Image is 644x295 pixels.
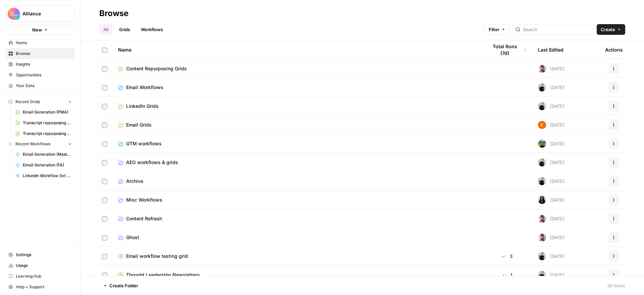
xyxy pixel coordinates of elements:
[12,107,75,118] a: Email Generation (PMA)
[5,282,75,292] button: Help + Support
[5,260,75,271] a: Usage
[118,122,477,128] a: Email Grids
[23,109,72,115] span: Email Generation (PMA)
[118,234,477,241] a: Ghost
[538,252,546,260] img: rzyuksnmva7rad5cmpd7k6b2ndco
[538,140,546,148] img: wlj6vlcgatc3c90j12jmpqq88vn8
[538,121,565,129] div: [DATE]
[538,65,546,73] img: 9ucy7zvi246h5jy943jx4fqk49j8
[8,8,20,20] img: Alliance Logo
[5,59,75,70] a: Insights
[538,196,546,204] img: rox323kbkgutb4wcij4krxobkpon
[538,215,546,223] img: 9ucy7zvi246h5jy943jx4fqk49j8
[99,8,128,19] div: Browse
[538,158,565,166] div: [DATE]
[538,41,563,59] div: Last Edited
[488,253,527,260] div: 3
[12,118,75,128] a: Transcript repurposing (CSC)
[5,97,75,107] button: Recent Grids
[538,271,565,279] div: [DATE]
[99,280,142,291] button: Create Folder
[538,121,546,129] img: wm51g8xlax8ig7gqluwwidcxpalk
[5,139,75,149] button: Recent Workflows
[118,103,477,109] a: LinkedIn Grids
[126,253,188,260] span: Email workflow testing grid
[5,48,75,59] a: Browse
[538,196,565,204] div: [DATE]
[5,25,75,35] button: New
[118,253,477,260] a: Email workflow testing grid
[5,38,75,48] a: Home
[523,26,591,33] input: Search
[538,233,546,241] img: 9ucy7zvi246h5jy943jx4fqk49j8
[607,282,625,289] div: 30 Items
[597,24,625,35] button: Create
[5,70,75,80] a: Opportunities
[126,215,162,222] span: Content Refresh
[126,272,200,278] span: Thought Leadership Newsletters
[126,140,162,147] span: GTM workflows
[12,149,75,160] a: Email Generation (Master)
[538,65,565,73] div: [DATE]
[118,140,477,147] a: GTM workflows
[126,197,162,203] span: Misc Workflows
[118,197,477,203] a: Misc Workflows
[488,272,527,278] div: 1
[12,160,75,170] a: Email Generation (FA)
[118,215,477,222] a: Content Refresh
[538,102,546,110] img: rzyuksnmva7rad5cmpd7k6b2ndco
[118,65,477,72] a: Content Repurposing Grids
[538,102,565,110] div: [DATE]
[538,83,565,91] div: [DATE]
[601,26,615,33] span: Create
[538,177,546,185] img: rzyuksnmva7rad5cmpd7k6b2ndco
[126,234,139,241] span: Ghost
[5,80,75,91] a: Your Data
[15,99,40,105] span: Recent Grids
[16,40,72,46] span: Home
[118,84,477,91] a: Email Workflows
[16,72,72,78] span: Opportunities
[538,140,565,148] div: [DATE]
[538,252,565,260] div: [DATE]
[126,159,178,166] span: AEO workflows & grids
[23,131,72,137] span: Transcript repurposing (FA)
[126,65,187,72] span: Content Repurposing Grids
[126,122,152,128] span: Email Grids
[16,273,72,279] span: Learning Hub
[538,215,565,223] div: [DATE]
[118,272,477,278] a: Thought Leadership Newsletters
[115,24,134,35] a: Grids
[23,151,72,157] span: Email Generation (Master)
[538,271,546,279] img: rzyuksnmva7rad5cmpd7k6b2ndco
[118,41,477,59] div: Name
[16,284,72,290] span: Help + Support
[23,120,72,126] span: Transcript repurposing (CSC)
[15,141,50,147] span: Recent Workflows
[538,177,565,185] div: [DATE]
[32,26,42,33] span: New
[118,178,477,185] a: Archive
[538,158,546,166] img: rzyuksnmva7rad5cmpd7k6b2ndco
[489,26,499,33] span: Filter
[109,282,138,289] span: Create Folder
[12,128,75,139] a: Transcript repurposing (FA)
[16,83,72,89] span: Your Data
[5,249,75,260] a: Settings
[605,41,623,59] div: Actions
[538,233,565,241] div: [DATE]
[5,271,75,282] a: Learning Hub
[488,41,527,59] div: Total Runs (7d)
[5,5,75,22] button: Workspace: Alliance
[23,173,72,179] span: LinkedIn Workflow (txt files)
[16,61,72,67] span: Insights
[23,162,72,168] span: Email Generation (FA)
[12,170,75,181] a: LinkedIn Workflow (txt files)
[538,83,546,91] img: rzyuksnmva7rad5cmpd7k6b2ndco
[22,10,63,17] span: Alliance
[16,51,72,57] span: Browse
[126,178,143,185] span: Archive
[118,159,477,166] a: AEO workflows & grids
[137,24,167,35] a: Workflows
[126,103,159,109] span: LinkedIn Grids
